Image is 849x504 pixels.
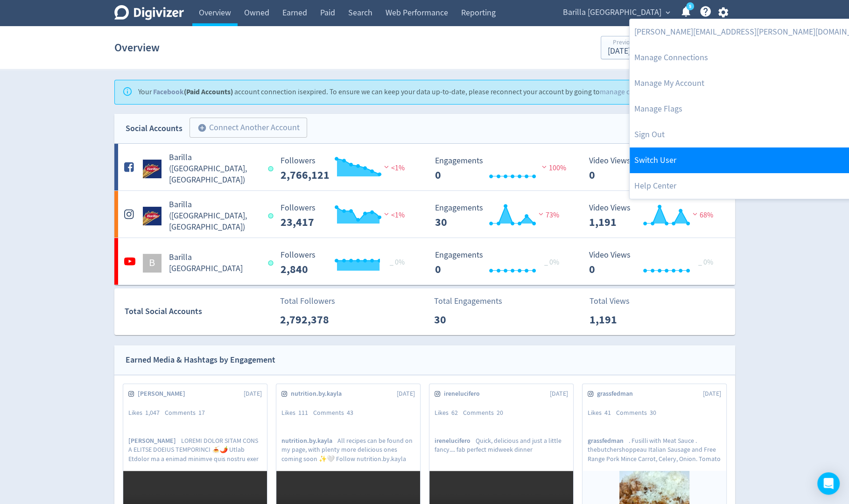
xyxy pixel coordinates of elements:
div: Open Intercom Messenger [817,472,840,495]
